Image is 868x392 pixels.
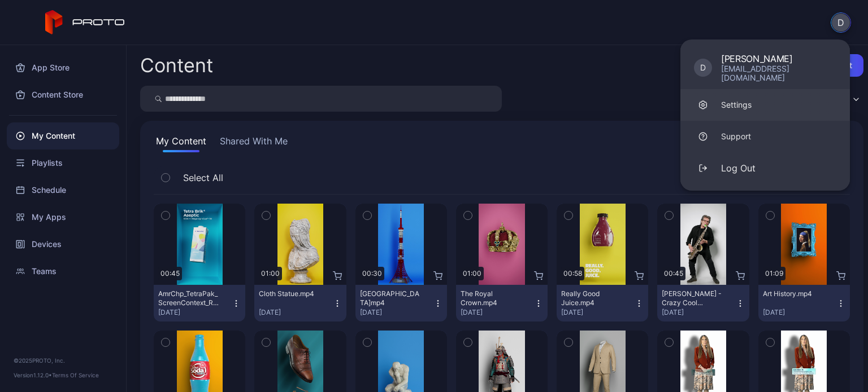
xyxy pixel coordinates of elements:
[758,285,850,321] button: Art History.mp4[DATE]
[360,289,422,307] div: Tokyo Tower.mp4
[561,289,623,307] div: Really Good Juice.mp4
[721,53,836,64] div: [PERSON_NAME]
[7,122,119,149] a: My Content
[7,177,119,204] a: Schedule
[694,59,712,77] div: D
[259,289,321,298] div: Cloth Statue.mp4
[721,131,751,142] div: Support
[763,308,836,317] div: [DATE]
[158,308,232,317] div: [DATE]
[461,289,523,307] div: The Royal Crown.mp4
[154,285,245,321] button: AmrChp_TetraPak_ScreenContext_Reveal_4K_v008.mp4[DATE]
[7,231,119,258] a: Devices
[183,171,223,184] span: Select All
[7,258,119,285] a: Teams
[721,161,756,175] div: Log Out
[7,204,119,231] a: My Apps
[7,149,119,177] a: Playlists
[680,152,850,184] button: Log Out
[721,99,752,111] div: Settings
[218,134,290,152] button: Shared With Me
[140,56,213,75] div: Content
[52,372,99,378] a: Terms Of Service
[355,285,447,321] button: [GEOGRAPHIC_DATA]mp4[DATE]
[254,285,346,321] button: Cloth Statue.mp4[DATE]
[662,308,735,317] div: [DATE]
[154,134,209,152] button: My Content
[7,54,119,81] a: App Store
[7,81,119,108] a: Content Store
[680,89,850,121] a: Settings
[662,289,724,307] div: Scott Page - Crazy Cool Technology.mp4
[680,46,850,89] a: D[PERSON_NAME][EMAIL_ADDRESS][DOMAIN_NAME]
[461,308,534,317] div: [DATE]
[557,285,648,321] button: Really Good Juice.mp4[DATE]
[721,64,836,82] div: [EMAIL_ADDRESS][DOMAIN_NAME]
[14,372,52,378] span: Version 1.12.0 •
[680,121,850,152] a: Support
[561,308,635,317] div: [DATE]
[158,289,220,307] div: AmrChp_TetraPak_ScreenContext_Reveal_4K_v008.mp4
[259,308,332,317] div: [DATE]
[657,285,749,321] button: [PERSON_NAME] - Crazy Cool Technology.mp4[DATE]
[763,289,825,298] div: Art History.mp4
[14,356,112,365] div: © 2025 PROTO, Inc.
[456,285,548,321] button: The Royal Crown.mp4[DATE]
[360,308,433,317] div: [DATE]
[831,12,851,33] button: D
